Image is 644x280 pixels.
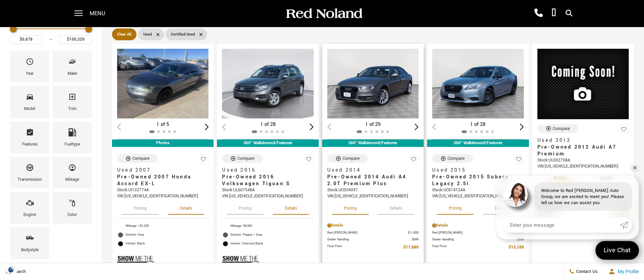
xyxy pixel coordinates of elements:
div: Pricing Details - Pre-Owned 2014 Audi A4 2.0T Premium Plus [327,222,419,229]
div: 1 / 2 [117,49,210,119]
span: $11,689 [403,244,419,251]
div: Compare [343,155,360,161]
button: Compare Vehicle [222,154,263,163]
button: Compare Vehicle [117,154,158,163]
button: pricing tab [122,200,159,215]
span: Live Chat [600,246,634,255]
div: 1 of 5 [117,121,208,128]
span: Used 2007 [117,167,203,174]
a: Used 2007Pre-Owned 2007 Honda Accord EX-L [117,167,208,187]
img: Show Me the CARFAX Badge [117,250,154,275]
div: 360° WalkAround/Features [427,139,529,147]
img: 2016 Volkswagen Tiguan S 1 [222,49,315,119]
button: details tab [168,200,204,215]
div: Model [24,105,35,113]
button: details tab [588,170,624,185]
img: 2015 Subaru Legacy 2.5i 1 [432,49,525,119]
button: Compare Vehicle [537,124,578,133]
li: Mileage: 98,906 [222,222,313,231]
img: Agent profile photo [503,182,528,207]
span: My Profile [615,269,639,274]
button: Save Vehicle [514,154,524,167]
div: 1 of 29 [327,121,419,128]
span: Dealer Handling [432,237,517,242]
div: VIN: [US_VEHICLE_IDENTIFICATION_NUMBER] [432,193,523,199]
a: Submit [620,218,632,233]
div: Engine [23,211,36,219]
div: VIN: [US_VEHICLE_IDENTIFICATION_NUMBER] [117,193,208,199]
div: Compare [553,126,570,132]
button: Save Vehicle [408,154,419,167]
img: 2014 Audi A4 2.0T Premium Plus 1 [327,49,420,119]
span: Used 2014 [327,167,413,174]
span: Color [68,197,76,211]
span: Features [26,127,34,141]
span: Exterior: Gray [126,232,208,238]
span: Clear All [117,30,131,39]
div: Compare [447,155,465,161]
div: Next slide [205,124,209,130]
div: Minimum Price [10,26,17,33]
div: VIN: [US_VEHICLE_IDENTIFICATION_NUMBER] [537,164,629,170]
div: Trim [68,105,76,113]
div: VIN: [US_VEHICLE_IDENTIFICATION_NUMBER] [222,193,313,199]
a: Live Chat [595,241,639,260]
button: details tab [378,200,414,215]
div: ModelModel [10,86,49,118]
a: Red [PERSON_NAME] $12,500 [432,230,523,235]
span: Final Price [432,244,508,251]
span: Pre-Owned 2007 Honda Accord EX-L [117,174,203,187]
div: Welcome to Red [PERSON_NAME] Auto Group, we are excited to meet you! Please tell us how we can as... [534,182,632,211]
input: Minimum [10,35,43,44]
div: 360° WalkAround/Features [322,139,424,147]
a: Red [PERSON_NAME] $11,000 [327,230,419,235]
button: details tab [273,200,309,215]
span: Engine [26,197,34,211]
button: Open user profile menu [603,263,644,280]
span: $689 [412,237,419,242]
span: Used [143,30,152,39]
div: Next slide [310,124,314,130]
button: pricing tab [542,170,578,185]
button: Save Vehicle [303,154,314,167]
div: Stock : UL607548A [222,187,313,193]
div: 1 of 28 [432,121,523,128]
span: Pre-Owned 2015 Subaru Legacy 2.5i [432,174,518,187]
div: BodystyleBodystyle [10,227,49,259]
span: Used 2015 [432,167,518,174]
div: Bodystyle [21,246,39,254]
span: $13,189 [509,244,524,251]
div: Make [68,70,77,78]
div: Compare [237,155,255,161]
div: Features [22,141,38,148]
button: pricing tab [227,200,263,215]
span: $689 [517,237,524,242]
div: VIN: [US_VEHICLE_IDENTIFICATION_NUMBER] [327,193,419,199]
button: details tab [483,200,519,215]
span: Model [26,91,34,105]
div: MakeMake [53,51,92,83]
div: Fueltype [65,141,80,148]
div: 360° WalkAround/Features [217,139,318,147]
span: Bodystyle [26,232,34,246]
div: Stock : UC014124A [432,187,523,193]
span: Pre-Owned 2016 Volkswagen Tiguan S [222,174,308,187]
div: Stock : UI132774A [117,187,208,193]
span: Make [68,56,76,70]
span: Dealer Handling [327,237,412,242]
img: 2012 Audi A7 Premium [537,49,629,119]
span: Contact Us [574,268,598,275]
div: Compare [132,155,150,161]
div: Color [68,211,77,219]
section: Click to Open Cookie Consent Modal [3,266,19,273]
button: Save Vehicle [619,124,629,137]
div: MileageMileage [53,157,92,189]
input: Maximum [59,35,92,44]
a: Used 2012Pre-Owned 2012 Audi A7 Premium [537,137,629,157]
li: Mileage: 181,320 [117,222,208,231]
img: Opt-Out Icon [3,266,19,273]
div: TransmissionTransmission [10,157,49,189]
span: Trim [68,91,76,105]
span: Pre-Owned 2014 Audi A4 2.0T Premium Plus [327,174,413,187]
span: Certified Used [171,30,195,39]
